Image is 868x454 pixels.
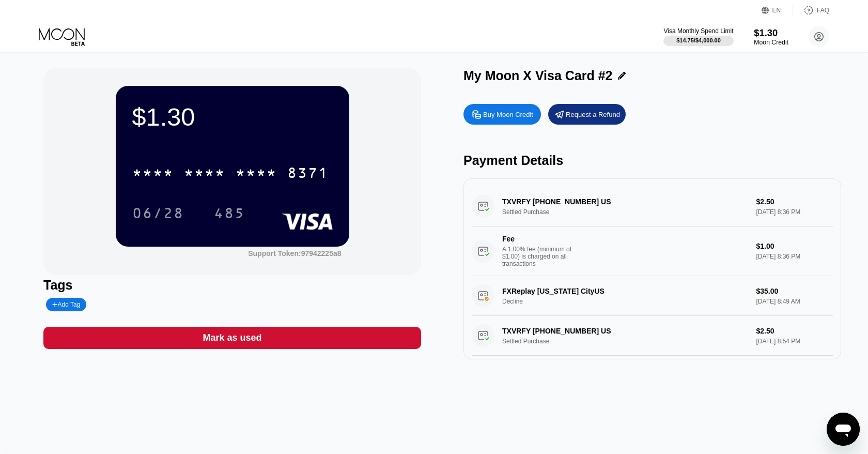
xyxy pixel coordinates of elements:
[43,327,421,349] div: Mark as used
[463,104,541,125] div: Buy Moon Credit
[817,7,829,14] div: FAQ
[772,7,781,14] div: EN
[754,27,788,38] div: $1.30
[46,298,86,311] div: Add Tag
[754,39,788,46] div: Moon Credit
[472,226,833,276] div: FeeA 1.00% fee (minimum of $1.00) is charged on all transactions$1.00[DATE] 8:36 PM
[663,27,733,35] div: Visa Monthly Spend Limit
[132,102,333,131] div: $1.30
[43,278,421,293] div: Tags
[203,332,261,344] div: Mark as used
[793,5,829,16] div: FAQ
[502,246,580,267] div: A 1.00% fee (minimum of $1.00) is charged on all transactions
[827,413,860,446] iframe: Button to launch messaging window, conversation in progress
[472,356,833,405] div: FeeA 1.00% fee (minimum of $1.00) is charged on all transactions$1.00[DATE] 8:54 PM
[132,206,184,223] div: 06/28
[762,5,793,16] div: EN
[502,235,575,243] div: Fee
[248,249,341,258] div: Support Token:97942225a8
[287,166,329,183] div: 8371
[548,104,626,125] div: Request a Refund
[125,200,192,226] div: 06/28
[463,153,841,168] div: Payment Details
[756,242,833,250] div: $1.00
[463,68,613,83] div: My Moon X Visa Card #2
[214,206,245,223] div: 485
[756,253,833,260] div: [DATE] 8:36 PM
[483,110,533,119] div: Buy Moon Credit
[52,301,80,308] div: Add Tag
[206,200,253,226] div: 485
[754,27,788,46] div: $1.30Moon Credit
[676,37,721,43] div: $14.75 / $4,000.00
[248,249,341,258] div: Support Token: 97942225a8
[663,27,733,46] div: Visa Monthly Spend Limit$14.75/$4,000.00
[566,110,620,119] div: Request a Refund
